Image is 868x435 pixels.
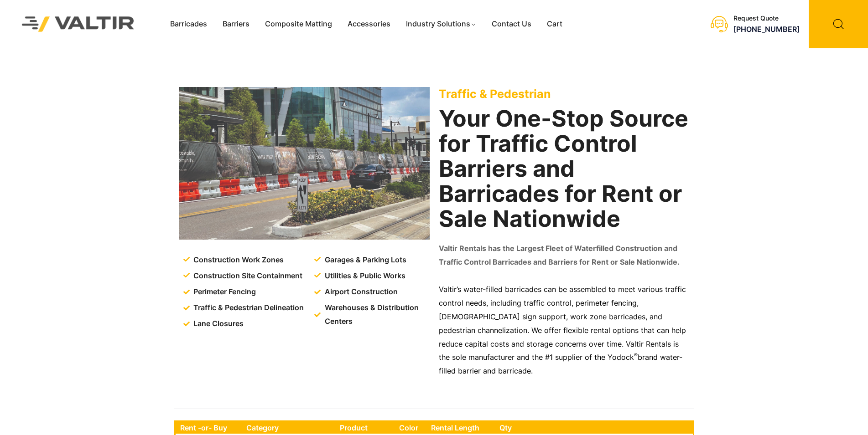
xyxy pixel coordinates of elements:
p: Traffic & Pedestrian [439,87,690,101]
h2: Your One-Stop Source for Traffic Control Barriers and Barricades for Rent or Sale Nationwide [439,106,690,231]
span: Lane Closures [191,317,244,331]
p: Valtir Rentals has the Largest Fleet of Waterfilled Construction and Traffic Control Barricades a... [439,242,690,269]
a: Barricades [162,17,215,31]
a: Cart [539,17,570,31]
div: Request Quote [733,15,800,22]
a: Contact Us [484,17,539,31]
span: Utilities & Public Works [322,269,405,283]
th: Color [395,422,426,434]
a: [PHONE_NUMBER] [733,25,800,34]
sup: ® [634,352,638,358]
a: Composite Matting [257,17,340,31]
span: Airport Construction [322,285,398,299]
a: Accessories [340,17,398,31]
span: Construction Site Containment [191,269,302,283]
th: Qty [495,422,608,434]
th: Rental Length [426,422,494,434]
span: Warehouses & Distribution Centers [322,301,431,328]
img: Valtir Rentals [10,5,146,43]
a: Industry Solutions [398,17,484,31]
th: Product [335,422,395,434]
a: Barriers [215,17,257,31]
span: Perimeter Fencing [191,285,256,299]
p: Valtir’s water-filled barricades can be assembled to meet various traffic control needs, includin... [439,283,690,378]
th: Category [242,422,335,434]
span: Construction Work Zones [191,253,284,267]
span: Traffic & Pedestrian Delineation [191,301,304,315]
th: Rent -or- Buy [176,422,242,434]
span: Garages & Parking Lots [322,253,406,267]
